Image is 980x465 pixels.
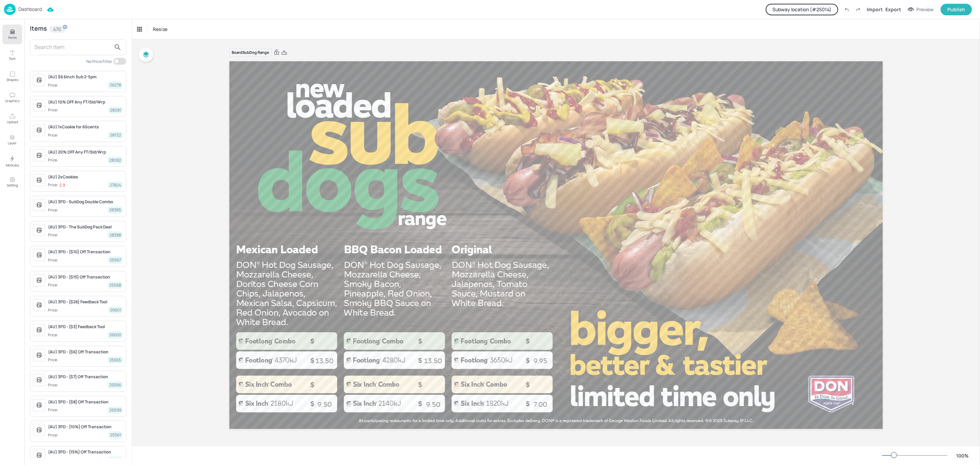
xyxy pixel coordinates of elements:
[48,449,123,455] div: (AU) 3PD - {15%} Off Transaction
[5,98,19,103] p: Graphics
[2,67,22,86] button: Shapes
[48,274,123,280] div: (AU) 3PD - {$15} Off Transaction
[424,357,442,365] span: 13.50
[107,282,123,289] div: 25568
[48,282,59,288] div: Price:
[48,407,59,413] div: Price:
[6,163,19,167] p: Modules
[30,26,47,33] div: Items
[48,149,123,155] div: (AU) 20% OFF Any FT/Sld/Wrp
[534,400,547,408] span: 7.00
[151,26,169,33] span: Resize
[48,182,65,188] div: Price:
[48,399,123,405] div: (AU) 3PD - {$8} Off Transaction
[48,349,123,355] div: (AU) 3PD - {$6} Off Transaction
[841,4,852,15] label: Undo (Ctrl + Z)
[107,231,123,239] div: 28388
[766,4,838,15] button: Subway location (#25014)
[48,432,59,438] div: Price:
[48,99,123,105] div: (AU) 10% OFF Any FT/Sld/Wrp
[534,357,547,365] span: 9.95
[2,130,22,150] button: Layer
[108,181,123,189] div: 27824
[9,56,16,61] p: Text
[48,332,59,338] div: Price:
[48,107,59,113] div: Price:
[53,27,61,32] p: 476
[48,257,59,263] div: Price:
[48,374,123,380] div: (AU) 3PD - {$7} Off Transaction
[48,424,123,430] div: (AU) 3PD - {10%} Off Transaction
[4,4,16,15] img: logo-86c26b7e.jpg
[107,206,123,213] div: 28385
[108,107,123,114] div: 28091
[317,400,332,408] span: 9.50
[34,42,111,53] input: Search Item
[108,306,123,314] div: 26601
[2,25,22,44] button: Items
[18,7,42,12] p: Dashboard
[48,249,123,255] div: (AU) 3PD - {$10} Off Transaction
[426,400,440,408] span: 9.50
[2,172,22,192] button: Setting
[48,299,123,305] div: (AU) 3PD - {$26} Feedback Tool
[108,431,123,438] div: 25561
[916,6,934,13] div: Preview
[2,109,22,129] button: Upload
[2,46,22,65] button: Text
[229,48,272,57] div: Board SubDog Range
[48,82,59,88] div: Price:
[48,157,59,163] div: Price:
[8,35,17,40] p: Items
[8,141,17,145] p: Layer
[107,456,123,464] div: 26602
[954,452,970,459] div: 100 %
[48,357,59,363] div: Price:
[48,232,59,238] div: Price:
[107,331,123,338] div: 26600
[48,224,123,230] div: (AU) 3PD - The SubDog Pack Deal
[852,4,864,15] label: Redo (Ctrl + Y)
[48,457,59,463] div: Price:
[48,382,59,388] div: Price:
[48,207,59,213] div: Price:
[108,131,123,139] div: 28132
[904,4,938,15] button: Preview
[59,183,65,188] p: 2.9
[107,356,123,364] div: 25565
[947,6,965,13] div: Publish
[941,4,972,15] button: Publish
[6,77,18,82] p: Shapes
[107,381,123,388] div: 25566
[48,132,59,138] div: Price:
[108,81,123,89] div: 26278
[315,357,333,365] span: 13.50
[48,307,59,313] div: Price:
[108,256,123,263] div: 25567
[2,151,22,171] button: Modules
[48,324,123,330] div: (AU) 3PD - {$3} Feedback Tool
[48,74,123,80] div: (AU) $6 6inch Sub 2-5pm
[86,59,112,64] div: No Price Filter
[48,124,123,130] div: (AU) 1xCookie for 60cents
[107,157,123,164] div: 28092
[111,41,125,54] button: search
[107,406,123,414] div: 26599
[885,6,901,13] div: Export
[7,183,18,188] p: Setting
[2,88,22,108] button: Graphics
[867,6,883,13] div: Import
[7,119,18,124] p: Upload
[48,199,123,205] div: (AU) 3PD - SubDog Double Combo
[48,174,123,180] div: (AU) 2xCookies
